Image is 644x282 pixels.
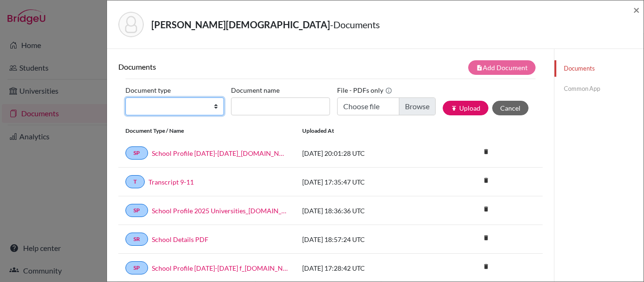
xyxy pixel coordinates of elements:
[125,146,148,160] a: SP
[479,203,493,216] a: delete
[295,263,437,273] div: [DATE] 17:28:42 UTC
[479,232,493,245] a: delete
[468,60,536,75] button: note_addAdd Document
[231,83,280,97] label: Document name
[152,206,288,216] a: School Profile 2025 Universities_[DOMAIN_NAME]_wide
[295,234,437,244] div: [DATE] 18:57:24 UTC
[118,62,330,71] h6: Documents
[476,64,483,71] i: note_add
[330,19,380,30] span: - Documents
[479,145,493,159] i: delete
[479,231,493,245] i: delete
[554,81,644,97] a: Common App
[125,233,148,246] a: SR
[295,206,437,216] div: [DATE] 18:36:36 UTC
[125,261,148,274] a: SP
[492,101,528,115] button: Cancel
[125,204,148,217] a: SP
[479,261,493,274] a: delete
[337,83,392,97] label: File - PDFs only
[118,127,295,135] div: Document Type / Name
[633,3,640,16] span: ×
[633,4,640,16] button: Close
[295,177,437,187] div: [DATE] 17:35:47 UTC
[479,175,493,187] a: delete
[554,60,644,77] a: Documents
[295,148,437,158] div: [DATE] 20:01:28 UTC
[451,105,457,112] i: publish
[443,101,488,115] button: publishUpload
[151,19,330,30] strong: [PERSON_NAME][DEMOGRAPHIC_DATA]
[149,177,194,187] a: Transcript 9-11
[479,259,493,274] i: delete
[125,83,171,97] label: Document type
[479,202,493,216] i: delete
[152,234,208,244] a: School Details PDF
[125,175,145,188] a: T
[479,146,493,159] a: delete
[295,127,437,135] div: Uploaded at
[152,263,288,273] a: School Profile [DATE]-[DATE] f_[DOMAIN_NAME]_wide
[152,148,288,158] a: School Profile [DATE]-[DATE]_[DOMAIN_NAME]_wide
[479,173,493,187] i: delete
